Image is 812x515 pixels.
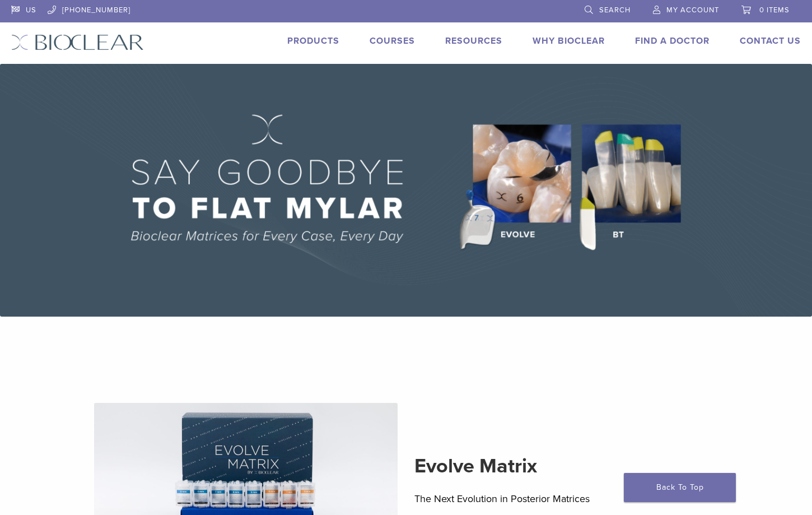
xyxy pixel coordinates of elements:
[287,35,339,47] a: Products
[666,6,719,15] span: My Account
[445,35,502,47] a: Resources
[414,453,718,480] h2: Evolve Matrix
[533,35,605,47] a: Why Bioclear
[624,473,736,502] a: Back To Top
[740,35,801,47] a: Contact Us
[759,6,790,15] span: 0 items
[414,490,718,507] p: The Next Evolution in Posterior Matrices
[599,6,631,15] span: Search
[11,34,144,50] img: Bioclear
[370,35,415,47] a: Courses
[635,35,710,47] a: Find A Doctor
